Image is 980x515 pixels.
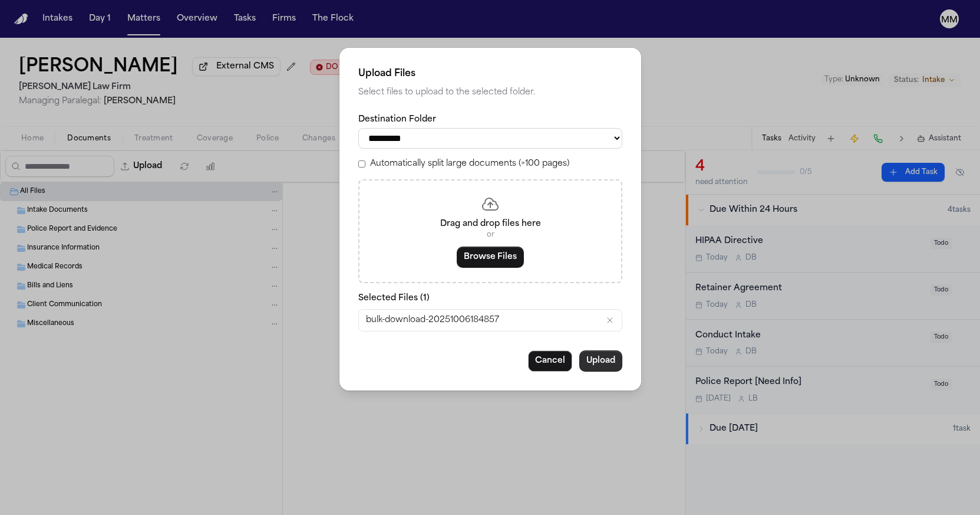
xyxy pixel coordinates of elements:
[374,218,607,230] p: Drag and drop files here
[374,230,607,240] p: or
[457,247,524,268] button: Browse Files
[358,67,622,81] h2: Upload Files
[605,316,615,325] button: Remove bulk-download-20251006184857
[528,350,572,372] button: Cancel
[370,158,569,170] label: Automatically split large documents (>100 pages)
[366,314,499,326] span: bulk-download-20251006184857
[579,350,622,372] button: Upload
[358,293,622,304] p: Selected Files ( 1 )
[358,86,622,100] p: Select files to upload to the selected folder.
[358,114,622,126] label: Destination Folder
